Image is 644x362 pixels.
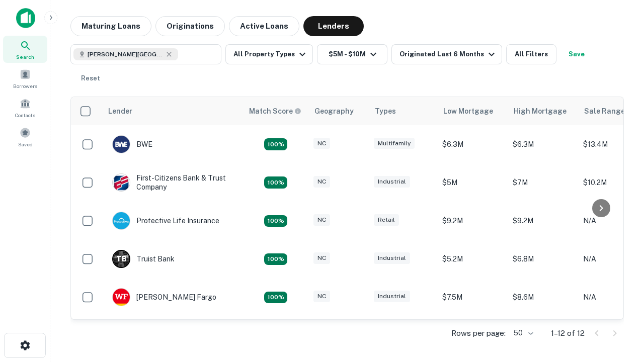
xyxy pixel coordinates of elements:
td: $5.2M [437,240,508,278]
button: $5M - $10M [317,44,387,64]
img: picture [113,174,130,191]
div: Geography [314,105,354,117]
h6: Match Score [249,106,299,117]
td: $9.2M [508,202,578,240]
div: Industrial [374,252,410,264]
div: Lender [108,105,132,117]
button: Lenders [303,16,364,36]
th: Capitalize uses an advanced AI algorithm to match your search with the best lender. The match sco... [243,97,308,125]
div: Matching Properties: 3, hasApolloMatch: undefined [264,253,287,265]
a: Borrowers [3,65,47,92]
div: Capitalize uses an advanced AI algorithm to match your search with the best lender. The match sco... [249,106,301,117]
span: Saved [18,140,33,148]
th: Lender [102,97,243,125]
th: Geography [308,97,369,125]
img: capitalize-icon.png [16,8,35,28]
div: High Mortgage [514,105,567,117]
div: 50 [510,326,535,340]
div: NC [313,214,330,226]
a: Contacts [3,94,47,121]
td: $7M [508,163,578,202]
p: Rows per page: [451,327,506,339]
button: All Filters [506,44,556,64]
button: Reset [74,68,107,88]
td: $8.8M [437,316,508,354]
div: Retail [374,214,399,226]
div: Sale Range [584,105,625,117]
span: Borrowers [13,82,37,90]
td: $6.8M [508,240,578,278]
a: Search [3,36,47,63]
div: BWE [112,135,152,153]
div: Originated Last 6 Months [399,48,498,60]
td: $7.5M [437,278,508,316]
button: Originated Last 6 Months [391,44,502,64]
div: Low Mortgage [443,105,493,117]
div: Matching Properties: 2, hasApolloMatch: undefined [264,176,287,189]
div: [PERSON_NAME] Fargo [112,288,216,306]
button: Maturing Loans [70,16,151,36]
button: Active Loans [229,16,299,36]
img: picture [113,212,130,229]
button: All Property Types [225,44,313,64]
div: Matching Properties: 2, hasApolloMatch: undefined [264,292,287,304]
div: NC [313,138,330,149]
a: Saved [3,123,47,150]
th: Low Mortgage [437,97,508,125]
div: First-citizens Bank & Trust Company [112,173,233,192]
td: $6.3M [437,125,508,163]
div: NC [313,176,330,188]
div: NC [313,252,330,264]
th: Types [369,97,437,125]
span: [PERSON_NAME][GEOGRAPHIC_DATA], [GEOGRAPHIC_DATA] [88,50,163,59]
div: Protective Life Insurance [112,212,219,230]
img: picture [113,136,130,153]
div: Multifamily [374,138,415,149]
p: T B [116,254,126,264]
span: Search [16,53,34,61]
div: Truist Bank [112,250,175,268]
div: Matching Properties: 2, hasApolloMatch: undefined [264,138,287,150]
div: NC [313,291,330,302]
td: $9.2M [437,202,508,240]
button: Save your search to get updates of matches that match your search criteria. [560,44,593,64]
div: Matching Properties: 2, hasApolloMatch: undefined [264,215,287,227]
span: Contacts [15,111,35,119]
td: $6.3M [508,125,578,163]
img: picture [113,289,130,306]
th: High Mortgage [508,97,578,125]
td: $8.6M [508,278,578,316]
td: $5M [437,163,508,202]
p: 1–12 of 12 [551,327,585,339]
div: Types [375,105,396,117]
div: Industrial [374,291,410,302]
iframe: Chat Widget [594,249,644,298]
td: $8.8M [508,316,578,354]
button: Originations [155,16,225,36]
div: Industrial [374,176,410,188]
